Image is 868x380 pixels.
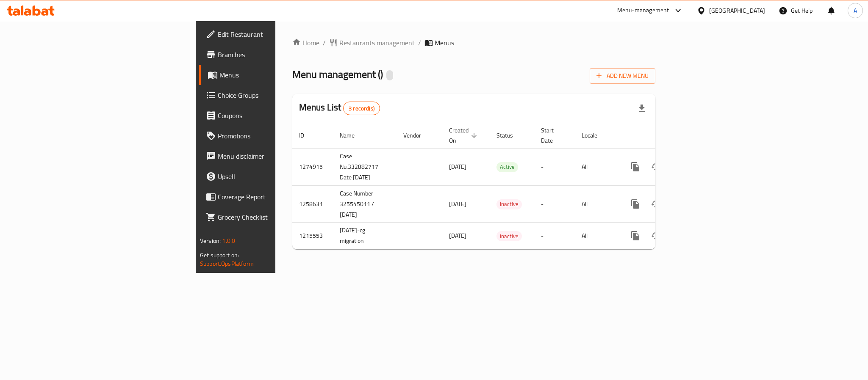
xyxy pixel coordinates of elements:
button: more [625,194,646,214]
table: enhanced table [292,123,713,250]
li: / [418,38,421,48]
td: - [534,185,575,223]
span: Grocery Checklist [218,212,334,222]
td: All [575,223,618,249]
td: - [534,148,575,185]
span: Name [340,130,366,140]
span: Branches [218,50,334,60]
div: Inactive [496,199,522,209]
span: Status [496,130,524,140]
span: Edit Restaurant [218,29,334,39]
div: Export file [632,98,652,118]
div: [GEOGRAPHIC_DATA] [709,6,765,15]
span: Menu management ( ) [292,65,383,84]
button: more [625,226,646,246]
button: Change Status [646,157,666,177]
span: Coverage Report [218,192,334,202]
a: Upsell [199,166,341,187]
div: Menu-management [617,6,669,16]
a: Branches [199,44,341,65]
a: Edit Restaurant [199,24,341,44]
span: Get support on: [200,250,239,261]
span: [DATE] [449,230,466,241]
h2: Menus List [299,101,380,115]
a: Grocery Checklist [199,207,341,227]
div: Active [496,162,518,172]
td: All [575,185,618,223]
a: Coverage Report [199,187,341,207]
td: - [534,223,575,249]
span: Active [496,162,518,172]
span: Locale [582,130,608,140]
div: Total records count [343,102,380,115]
nav: breadcrumb [292,38,655,48]
a: Menus [199,65,341,85]
span: Promotions [218,131,334,141]
div: Inactive [496,231,522,241]
th: Actions [618,123,713,149]
button: Add New Menu [590,68,655,84]
td: All [575,148,618,185]
span: 1.0.0 [222,235,235,246]
td: Case Number 325545011 / [DATE] [333,185,397,223]
a: Choice Groups [199,85,341,105]
span: [DATE] [449,198,466,209]
button: Change Status [646,226,666,246]
span: Add New Menu [596,71,649,81]
span: Inactive [496,231,522,241]
span: Start Date [541,125,565,146]
span: Created On [449,125,480,146]
a: Support.OpsPlatform [200,258,254,269]
span: Menu disclaimer [218,151,334,161]
span: Upsell [218,171,334,182]
button: Change Status [646,194,666,214]
span: Coupons [218,110,334,121]
span: Restaurants management [339,38,415,48]
span: Inactive [496,199,522,209]
span: Vendor [403,130,432,140]
td: [DATE]-cg migration [333,223,397,249]
button: more [625,157,646,177]
a: Menu disclaimer [199,146,341,166]
td: Case Nu.332882717 Date [DATE] [333,148,397,185]
span: A [854,6,857,15]
span: Choice Groups [218,90,334,100]
a: Promotions [199,126,341,146]
span: Menus [219,70,334,80]
span: 3 record(s) [344,105,380,113]
span: Version: [200,235,221,246]
span: ID [299,130,315,140]
span: [DATE] [449,161,466,172]
span: Menus [435,38,454,48]
a: Coupons [199,105,341,126]
a: Restaurants management [329,38,415,48]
